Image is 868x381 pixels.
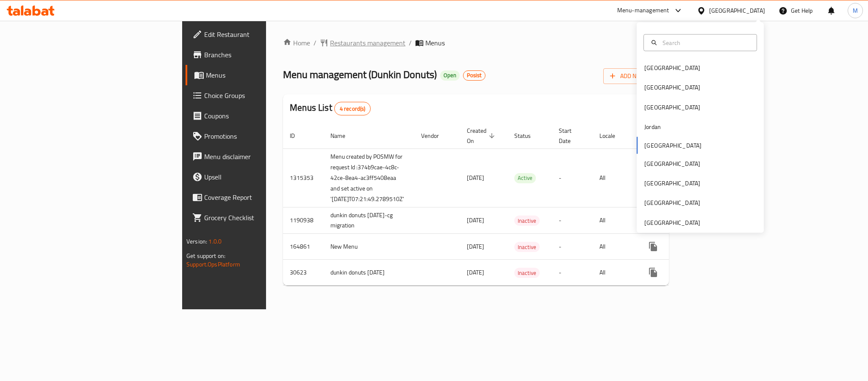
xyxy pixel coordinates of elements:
div: [GEOGRAPHIC_DATA] [709,6,765,15]
span: Name [330,131,356,141]
span: Grocery Checklist [204,213,320,223]
div: [GEOGRAPHIC_DATA] [644,198,700,207]
span: Locale [599,131,626,141]
span: 1.0.0 [208,236,222,247]
span: Open [440,72,460,79]
a: Upsell [186,167,327,187]
table: enhanced table [283,123,731,286]
span: Promotions [204,131,320,141]
span: Menus [206,70,320,80]
a: Menus [186,65,327,85]
td: - [552,207,593,234]
div: [GEOGRAPHIC_DATA] [644,218,700,227]
a: Promotions [186,126,327,146]
div: [GEOGRAPHIC_DATA] [644,83,700,92]
td: dunkin donuts [DATE]-cg migration [324,207,414,234]
span: 4 record(s) [335,105,371,113]
div: [GEOGRAPHIC_DATA] [644,159,700,168]
span: Menus [425,38,445,48]
a: Edit Restaurant [186,24,327,45]
td: New Menu [324,234,414,260]
span: Add New Menu [610,71,662,81]
span: Menu disclaimer [204,151,320,162]
span: Upsell [204,172,320,182]
td: All [593,207,636,234]
a: Restaurants management [320,38,405,48]
td: - [552,148,593,207]
span: Posist [463,72,485,79]
h2: Menus List [290,101,371,115]
td: - [552,260,593,286]
div: [GEOGRAPHIC_DATA] [644,63,700,73]
td: - [552,234,593,260]
span: Inactive [514,216,540,226]
span: [DATE] [467,241,484,252]
span: Created On [467,126,497,146]
span: Active [514,173,536,183]
a: Menu disclaimer [186,146,327,167]
nav: breadcrumb [283,38,669,48]
button: Add New Menu [603,68,669,84]
td: Menu created by POSMW for request Id :374b9cae-4c8c-42ce-8ea4-ac3ff5408eaa and set active on '[DA... [324,148,414,207]
span: Version: [186,236,207,247]
span: Menu management ( Dunkin Donuts ) [283,65,437,84]
td: All [593,260,636,286]
div: [GEOGRAPHIC_DATA] [644,179,700,188]
input: Search [659,38,752,47]
span: Coupons [204,111,320,121]
span: M [853,6,858,15]
span: Inactive [514,268,540,278]
td: All [593,148,636,207]
div: [GEOGRAPHIC_DATA] [644,102,700,112]
button: Change Status [663,262,684,283]
span: Edit Restaurant [204,29,320,39]
span: Start Date [559,126,582,146]
span: ID [290,131,306,141]
span: Vendor [421,131,450,141]
a: Choice Groups [186,85,327,106]
span: Status [514,131,542,141]
a: Support.OpsPlatform [186,259,240,270]
span: Coverage Report [204,192,320,202]
td: All [593,234,636,260]
div: Total records count [334,102,371,115]
td: dunkin donuts [DATE] [324,260,414,286]
button: more [643,262,663,283]
div: Active [514,173,536,183]
span: [DATE] [467,215,484,226]
button: more [643,236,663,257]
div: Jordan [644,122,661,132]
div: Inactive [514,268,540,278]
div: Open [440,70,460,81]
a: Branches [186,45,327,65]
li: / [409,38,412,48]
div: Menu-management [617,6,669,16]
span: Branches [204,50,320,60]
span: [DATE] [467,267,484,278]
span: Inactive [514,242,540,252]
a: Grocery Checklist [186,207,327,228]
span: [DATE] [467,172,484,183]
button: Change Status [663,236,684,257]
a: Coupons [186,106,327,126]
span: Choice Groups [204,90,320,101]
span: Restaurants management [330,38,405,48]
span: Get support on: [186,250,225,261]
a: Coverage Report [186,187,327,207]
